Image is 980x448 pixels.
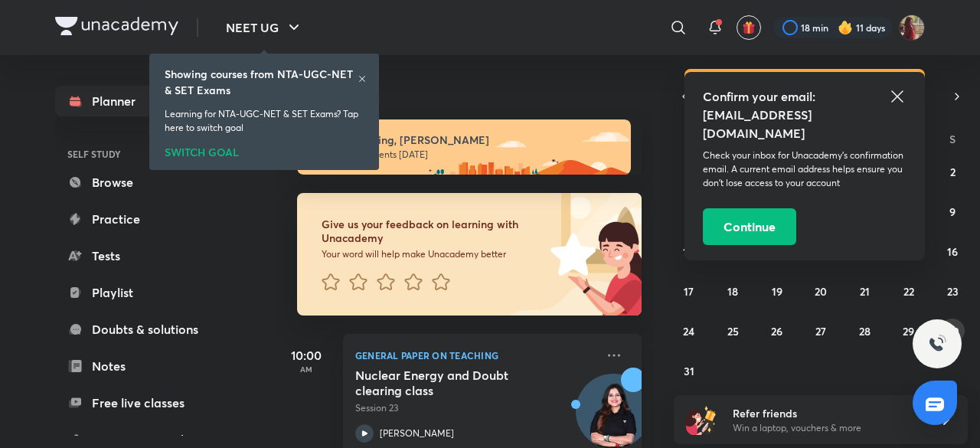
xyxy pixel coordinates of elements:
[928,335,946,353] img: ttu
[55,17,178,39] a: Company Logo
[498,193,642,316] img: feedback_image
[771,324,782,338] abbr: August 26, 2025
[322,149,617,161] p: You have 3 events [DATE]
[355,368,546,398] h5: Nuclear Energy and Doubt clearing class
[55,167,233,198] a: Browse
[720,279,745,303] button: August 18, 2025
[940,199,965,224] button: August 9, 2025
[949,132,955,146] abbr: Saturday
[815,284,827,299] abbr: August 20, 2025
[903,324,914,338] abbr: August 29, 2025
[765,279,789,303] button: August 19, 2025
[297,86,657,104] h4: [DATE]
[677,239,701,263] button: August 10, 2025
[683,324,694,338] abbr: August 24, 2025
[940,279,965,303] button: August 23, 2025
[720,319,745,343] button: August 25, 2025
[727,284,738,299] abbr: August 18, 2025
[947,284,959,299] abbr: August 23, 2025
[322,133,617,147] h6: Good morning, [PERSON_NAME]
[55,314,233,345] a: Doubts & solutions
[940,319,965,343] button: August 30, 2025
[733,421,921,435] p: Win a laptop, vouchers & more
[703,87,906,106] h5: Confirm your email:
[677,279,701,303] button: August 17, 2025
[217,12,312,43] button: NEET UG
[677,319,701,343] button: August 24, 2025
[815,324,826,338] abbr: August 27, 2025
[940,159,965,184] button: August 2, 2025
[903,284,914,299] abbr: August 22, 2025
[742,21,756,34] img: avatar
[897,319,921,343] button: August 29, 2025
[940,239,965,263] button: August 16, 2025
[355,346,596,365] p: General Paper on Teaching
[947,244,958,259] abbr: August 16, 2025
[55,277,233,308] a: Playlist
[684,364,694,378] abbr: August 31, 2025
[55,141,233,167] h6: SELF STUDY
[852,319,877,343] button: August 28, 2025
[950,165,955,179] abbr: August 2, 2025
[276,365,337,374] p: AM
[899,15,925,41] img: Srishti Sharma
[677,199,701,224] button: August 3, 2025
[165,107,364,135] p: Learning for NTA-UGC-NET & SET Exams? Tap here to switch goal
[703,106,906,142] h5: [EMAIL_ADDRESS][DOMAIN_NAME]
[55,388,233,418] a: Free live classes
[727,324,739,338] abbr: August 25, 2025
[897,279,921,303] button: August 22, 2025
[683,244,694,259] abbr: August 10, 2025
[852,279,877,303] button: August 21, 2025
[355,401,596,415] p: Session 23
[859,324,871,338] abbr: August 28, 2025
[772,284,782,299] abbr: August 19, 2025
[686,404,717,435] img: referral
[949,204,955,219] abbr: August 9, 2025
[737,15,761,40] button: avatar
[808,319,833,343] button: August 27, 2025
[55,17,178,35] img: Company Logo
[165,66,358,98] h6: Showing courses from NTA-UGC-NET & SET Exams
[838,20,853,35] img: streak
[165,141,364,158] div: SWITCH GOAL
[380,427,454,440] p: [PERSON_NAME]
[55,204,233,234] a: Practice
[860,284,870,299] abbr: August 21, 2025
[55,86,233,116] a: Planner
[808,279,833,303] button: August 20, 2025
[765,319,789,343] button: August 26, 2025
[946,324,959,338] abbr: August 30, 2025
[733,405,921,421] h6: Refer friends
[322,248,545,260] p: Your word will help make Unacademy better
[297,119,631,175] img: morning
[55,351,233,381] a: Notes
[677,358,701,383] button: August 31, 2025
[684,284,694,299] abbr: August 17, 2025
[322,217,545,245] h6: Give us your feedback on learning with Unacademy
[703,149,906,190] p: Check your inbox for Unacademy’s confirmation email. A current email address helps ensure you don...
[276,346,337,365] h5: 10:00
[55,240,233,271] a: Tests
[703,208,796,245] button: Continue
